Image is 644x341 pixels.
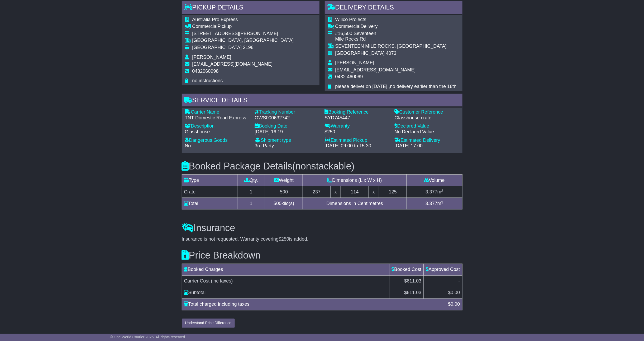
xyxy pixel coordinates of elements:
span: [EMAIL_ADDRESS][DOMAIN_NAME] [335,67,416,72]
span: 4073 [386,51,397,56]
div: $ [445,301,462,308]
span: 3rd Party [255,143,274,148]
sup: 3 [441,189,443,193]
td: m [407,198,462,210]
td: Approved Cost [424,264,462,276]
td: Weight [265,175,303,186]
div: Mile Rocks Rd [335,36,457,42]
div: Tracking Number [255,109,319,115]
span: Commercial [335,24,361,29]
div: Description [185,123,250,129]
span: Carrier Cost [184,279,210,284]
td: 114 [341,186,369,198]
span: [PERSON_NAME] [335,60,374,65]
span: - [459,279,460,284]
span: Willco Projects [335,17,366,22]
td: 1 [237,198,265,210]
div: Delivery [335,24,457,30]
span: no instructions [192,78,223,83]
div: Estimated Pickup [325,138,389,143]
span: 0432 460069 [335,74,363,79]
h3: Insurance [182,223,462,233]
div: No Declared Value [395,129,459,135]
td: Crate [182,186,237,198]
span: [GEOGRAPHIC_DATA] [192,45,242,50]
span: [GEOGRAPHIC_DATA] [335,51,385,56]
div: Declared Value [395,123,459,129]
div: Estimated Delivery [395,138,459,143]
span: [EMAIL_ADDRESS][DOMAIN_NAME] [192,61,273,67]
div: Insurance is not requested. Warranty covering is added. [182,237,462,242]
span: $611.03 [404,279,421,284]
div: Service Details [182,94,462,108]
td: x [369,186,379,198]
button: Understand Price Difference [182,319,235,328]
div: [GEOGRAPHIC_DATA], [GEOGRAPHIC_DATA] [192,38,294,43]
td: m [407,186,462,198]
span: No [185,143,191,148]
td: Qty. [237,175,265,186]
div: Booking Date [255,123,319,129]
div: [DATE] 16:19 [255,129,319,135]
span: (inc taxes) [211,279,233,284]
span: Australia Pro Express [192,17,238,22]
td: $ [389,287,424,299]
div: Delivery Details [325,1,462,15]
div: SYD745447 [325,115,389,121]
div: Carrier Name [185,109,250,115]
div: Dangerous Goods [185,138,250,143]
span: please deliver on [DATE] ,no delivery earlier than the 16th [335,84,457,89]
td: 1 [237,186,265,198]
span: 0432060998 [192,69,219,74]
td: 125 [379,186,407,198]
span: 2196 [243,45,254,50]
span: 3.377 [426,189,437,194]
sup: 3 [441,200,443,204]
div: SEVENTEEN MILE ROCKS, [GEOGRAPHIC_DATA] [335,43,457,49]
td: kilo(s) [265,198,303,210]
div: $250 [325,129,389,135]
span: 0.00 [451,290,460,295]
div: Pickup Details [182,1,319,15]
td: Dimensions in Centimetres [303,198,407,210]
div: Shipment type [255,138,319,143]
div: Total charged including taxes [182,301,446,308]
span: 500 [274,201,282,206]
span: 611.03 [407,290,421,295]
span: 3.377 [426,201,437,206]
span: Commercial [192,24,218,29]
div: Pickup [192,24,294,30]
td: Dimensions (L x W x H) [303,175,407,186]
div: Glasshouse [185,129,250,135]
div: TNT Domestic Road Express [185,115,250,121]
h3: Booked Package Details [182,161,462,172]
td: Type [182,175,237,186]
td: Total [182,198,237,210]
div: [DATE] 09:00 to 15:30 [325,143,389,149]
div: OWS000632742 [255,115,319,121]
td: Subtotal [182,287,389,299]
td: 500 [265,186,303,198]
span: 0.00 [451,302,460,307]
td: Booked Charges [182,264,389,276]
span: (nonstackable) [292,161,355,172]
td: 237 [303,186,331,198]
div: [DATE] 17:00 [395,143,459,149]
td: x [331,186,341,198]
div: Glasshouse crate [395,115,459,121]
td: $ [424,287,462,299]
div: Customer Reference [395,109,459,115]
span: $250 [279,237,289,242]
div: #16,500 Seventeen [335,31,457,37]
td: Booked Cost [389,264,424,276]
div: Booking Reference [325,109,389,115]
h3: Price Breakdown [182,250,462,261]
span: © One World Courier 2025. All rights reserved. [110,335,186,339]
span: [PERSON_NAME] [192,55,231,60]
div: [STREET_ADDRESS][PERSON_NAME] [192,31,294,37]
td: Volume [407,175,462,186]
div: Warranty [325,123,389,129]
